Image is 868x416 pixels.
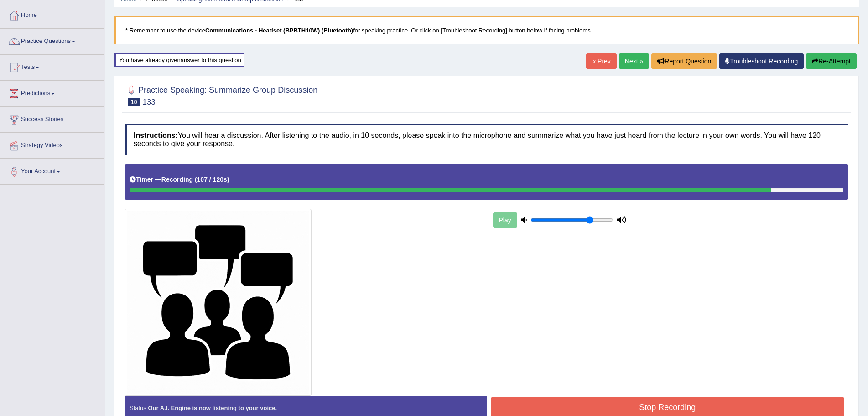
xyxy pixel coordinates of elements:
h2: Practice Speaking: Summarize Group Discussion [125,84,317,106]
div: You have already given answer to this question [114,53,244,67]
a: Tests [0,55,104,78]
b: ) [227,176,229,183]
b: Communications - Headset (BPBTH10W) (Bluetooth) [205,27,353,34]
span: 10 [128,98,140,106]
b: ( [195,176,197,183]
a: « Prev [586,53,616,69]
h4: You will hear a discussion. After listening to the audio, in 10 seconds, please speak into the mi... [125,124,848,155]
button: Re-Attempt [806,53,857,69]
a: Home [0,3,104,26]
a: Next » [619,53,649,69]
small: 133 [142,98,155,106]
b: Recording [161,176,193,183]
h5: Timer — [130,176,229,183]
blockquote: * Remember to use the device for speaking practice. Or click on [Troubleshoot Recording] button b... [114,16,859,44]
a: Success Stories [0,107,104,130]
a: Practice Questions [0,29,104,52]
b: Instructions: [134,132,178,139]
a: Your Account [0,159,104,182]
button: Report Question [651,53,717,69]
a: Troubleshoot Recording [719,53,804,69]
b: 107 / 120s [197,176,227,183]
a: Predictions [0,81,104,104]
strong: Our A.I. Engine is now listening to your voice. [148,405,277,411]
a: Strategy Videos [0,133,104,156]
